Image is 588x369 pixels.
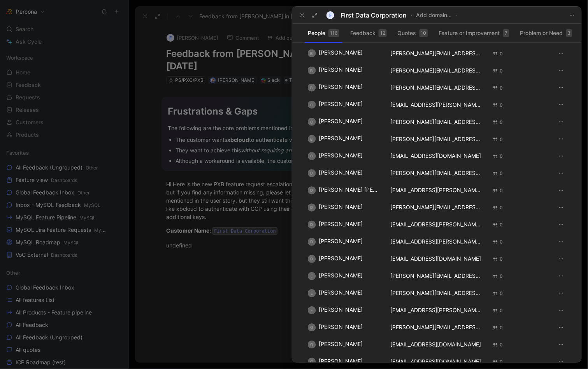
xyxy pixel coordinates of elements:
div: [PERSON_NAME][EMAIL_ADDRESS][PERSON_NAME][DOMAIN_NAME] [390,170,484,176]
div: 10 [419,29,428,37]
div: [PERSON_NAME][EMAIL_ADDRESS][PERSON_NAME][DOMAIN_NAME] [390,50,484,56]
div: [PERSON_NAME] [308,324,381,332]
div: 0 [493,136,503,143]
div: 0 [493,238,503,246]
div: 0 [493,84,503,92]
div: 12 [379,29,387,37]
div: [EMAIL_ADDRESS][PERSON_NAME][DOMAIN_NAME] [390,102,484,108]
div: B [308,135,316,143]
div: 0 [493,67,503,75]
div: [PERSON_NAME][EMAIL_ADDRESS][DOMAIN_NAME] [390,205,484,210]
div: G [308,358,316,366]
div: 0 [493,170,503,178]
div: [PERSON_NAME] [308,358,381,366]
div: 116 [328,29,339,37]
div: 0 [493,307,503,315]
div: D [308,204,316,212]
div: D [308,169,316,177]
div: C [308,101,316,109]
div: [PERSON_NAME][EMAIL_ADDRESS][DOMAIN_NAME] [390,325,484,330]
div: 0 [493,118,503,126]
div: [PERSON_NAME] [308,238,381,246]
div: 0 [493,101,503,109]
div: E [308,290,316,297]
div: [EMAIL_ADDRESS][DOMAIN_NAME] [390,153,484,159]
div: G [308,341,316,349]
div: [EMAIL_ADDRESS][PERSON_NAME][DOMAIN_NAME] [390,307,484,313]
div: B [308,84,316,92]
div: [PERSON_NAME][EMAIL_ADDRESS][PERSON_NAME][DOMAIN_NAME] [390,290,484,296]
div: G [308,324,316,332]
div: [PERSON_NAME] [308,49,381,57]
div: [PERSON_NAME][EMAIL_ADDRESS][PERSON_NAME][DOMAIN_NAME] [390,136,484,142]
button: People [305,27,342,39]
div: [PERSON_NAME] [308,307,381,314]
div: 0 [493,256,503,263]
button: Feedback [347,27,390,39]
div: 0 [493,324,503,332]
div: [PERSON_NAME][EMAIL_ADDRESS][DOMAIN_NAME] [390,119,484,125]
div: E [308,272,316,280]
div: [PERSON_NAME] [308,272,381,280]
div: [PERSON_NAME] [308,204,381,212]
div: [PERSON_NAME] [308,169,381,177]
div: B [308,49,316,57]
div: [PERSON_NAME][EMAIL_ADDRESS][PERSON_NAME][DOMAIN_NAME] [390,67,484,73]
div: [PERSON_NAME] [308,290,381,297]
div: 0 [493,187,503,195]
button: Quotes [395,27,431,39]
div: 3 [566,29,572,37]
div: [EMAIL_ADDRESS][PERSON_NAME][DOMAIN_NAME] [390,187,484,193]
div: [PERSON_NAME] [PERSON_NAME] [308,187,381,194]
div: D [308,238,316,246]
button: Add domain… [416,11,452,20]
div: [EMAIL_ADDRESS][PERSON_NAME][DOMAIN_NAME] [390,222,484,228]
div: F [326,11,334,19]
div: [PERSON_NAME] [308,341,381,349]
div: 0 [493,50,503,58]
div: [PERSON_NAME] [308,255,381,263]
div: 0 [493,204,503,212]
div: 0 [493,290,503,298]
div: [PERSON_NAME] [308,101,381,109]
div: B [308,67,316,74]
div: D [308,187,316,194]
div: [EMAIL_ADDRESS][PERSON_NAME][DOMAIN_NAME] [390,239,484,245]
div: [EMAIL_ADDRESS][DOMAIN_NAME] [390,256,484,262]
div: [PERSON_NAME][EMAIL_ADDRESS][PERSON_NAME][DOMAIN_NAME] [390,85,484,90]
div: 0 [493,221,503,229]
div: [PERSON_NAME] [308,152,381,160]
div: [EMAIL_ADDRESS][DOMAIN_NAME] [390,359,484,365]
div: First Data Corporation [341,11,407,20]
div: 0 [493,358,503,366]
div: D [308,255,316,263]
div: 0 [493,273,503,281]
div: [PERSON_NAME] [308,67,381,74]
div: [PERSON_NAME] [308,84,381,92]
div: [PERSON_NAME] [308,221,381,229]
div: [PERSON_NAME] [308,118,381,126]
div: [PERSON_NAME][EMAIL_ADDRESS][PERSON_NAME][DOMAIN_NAME] [390,273,484,279]
div: [PERSON_NAME] [308,135,381,143]
div: 0 [493,341,503,349]
button: Problem or Need [517,27,576,39]
div: C [308,118,316,126]
div: C [308,152,316,160]
div: [EMAIL_ADDRESS][DOMAIN_NAME] [390,342,484,348]
div: 7 [503,29,509,37]
div: F [308,307,316,314]
div: D [308,221,316,229]
div: 0 [493,153,503,161]
button: Feature or Improvement [436,27,513,39]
